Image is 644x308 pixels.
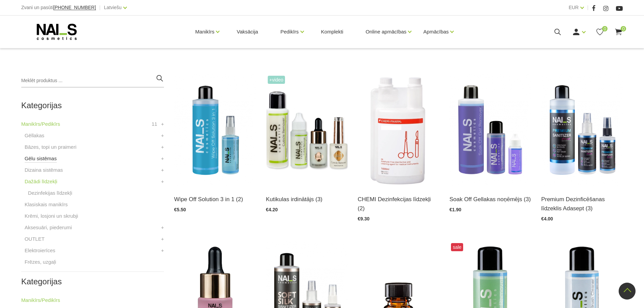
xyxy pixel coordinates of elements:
span: 11 [151,120,157,128]
a: + [161,132,164,140]
span: €4.00 [541,216,553,221]
a: Manikīrs/Pedikīrs [21,296,60,304]
span: 0 [621,26,626,31]
a: Wipe Off Solution 3 in 1 (2) [174,195,256,204]
span: sale [451,243,463,251]
a: [PHONE_NUMBER] [53,5,96,10]
a: Online apmācības [365,18,406,45]
div: Zvani un pasūti [21,3,96,12]
img: Pielietošanas sfēra profesionālai lietošanai: Medicīnisks līdzeklis paredzēts roku un virsmu dezi... [541,74,623,186]
a: + [161,235,164,243]
a: Manikīrs [195,18,215,45]
a: OUTLET [25,235,45,243]
a: Aksesuāri, piederumi [25,223,72,232]
a: Gēllakas [25,132,44,140]
h2: Kategorijas [21,277,164,286]
span: | [99,3,101,12]
span: €9.30 [358,216,369,221]
a: Kutikulas irdinātājs (3) [266,195,348,204]
img: STERISEPT INSTRU 1L (SPORICĪDS)Sporicīds instrumentu dezinfekcijas un mazgāšanas līdzeklis invent... [358,74,439,186]
a: + [161,155,164,163]
a: Krēmi, losjoni un skrubji [25,212,78,220]
a: Latviešu [104,3,122,11]
a: Vaksācija [231,16,263,48]
span: €4.20 [266,207,278,212]
span: | [587,3,589,12]
span: €5.50 [174,207,186,212]
a: EUR [569,3,579,11]
a: Dezinfekijas līdzekļi [28,189,72,197]
a: Apmācības [423,18,449,45]
a: + [161,246,164,255]
img: Līdzeklis kutikulas mīkstināšanai un irdināšanai vien pāris sekunžu laikā. Ideāli piemērots kutik... [266,74,348,186]
a: Frēzes, uzgaļi [25,258,56,266]
img: Profesionāls šķīdums gellakas un citu “soak off” produktu ātrai noņemšanai.Nesausina rokas.Tilpum... [449,74,531,186]
a: Bāzes, topi un praimeri [25,143,76,151]
a: Manikīrs/Pedikīrs [21,120,60,128]
a: Dizaina sistēmas [25,166,63,174]
a: + [161,120,164,128]
a: + [161,223,164,232]
a: Premium Dezinficēšanas līdzeklis Adasept (3) [541,195,623,213]
input: Meklēt produktus ... [21,74,164,88]
a: + [161,143,164,151]
img: Līdzeklis “trīs vienā“ - paredzēts dabīgā naga attaukošanai un dehidrācijai, gela un gellaku lipī... [174,74,256,186]
span: €1.90 [449,207,461,212]
a: Pedikīrs [280,18,299,45]
span: [PHONE_NUMBER] [53,5,96,10]
a: 0 [614,28,623,36]
h2: Kategorijas [21,101,164,110]
a: Soak Off Gellakas noņēmējs (3) [449,195,531,204]
a: Elektroierīces [25,246,55,255]
a: CHEMI Dezinfekcijas līdzekļi (2) [358,195,439,213]
a: + [161,166,164,174]
a: Komplekti [316,16,349,48]
a: + [161,177,164,186]
span: 0 [602,26,607,31]
a: Klasiskais manikīrs [25,200,68,209]
a: 0 [596,28,604,36]
span: +Video [268,76,285,84]
a: Dažādi līdzekļi [25,177,57,186]
a: Gēlu sistēmas [25,155,57,163]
